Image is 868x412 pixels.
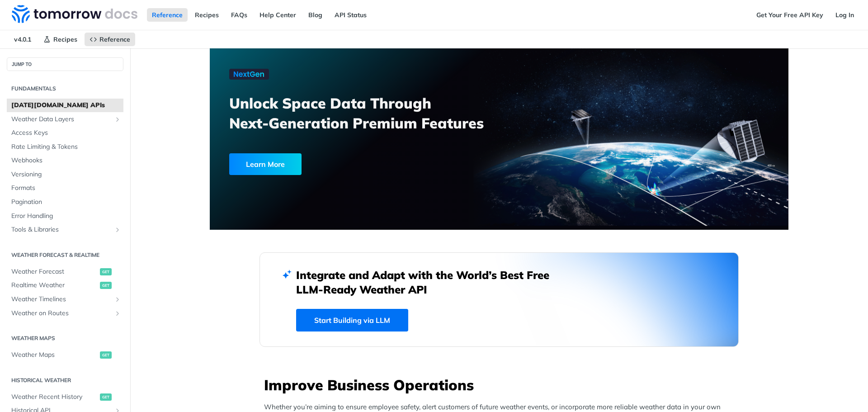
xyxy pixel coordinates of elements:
span: get [100,268,112,275]
span: Weather Recent History [11,393,98,402]
span: Versioning [11,170,121,179]
a: API Status [330,8,372,22]
a: FAQs [226,8,252,22]
a: Get Your Free API Key [751,8,828,22]
a: Learn More [229,153,453,175]
a: Start Building via LLM [296,309,408,331]
a: Weather Recent Historyget [7,390,123,404]
span: Realtime Weather [11,281,98,290]
h3: Unlock Space Data Through Next-Generation Premium Features [229,93,509,133]
a: Weather Forecastget [7,265,123,279]
a: Formats [7,181,123,195]
span: Weather Data Layers [11,115,112,124]
span: Reference [99,35,130,43]
span: Weather on Routes [11,309,112,318]
span: get [100,282,112,289]
a: Weather Data LayersShow subpages for Weather Data Layers [7,113,123,126]
a: Reference [85,33,135,46]
a: Blog [303,8,327,22]
span: get [100,351,112,359]
span: Weather Maps [11,350,98,360]
a: Weather Mapsget [7,348,123,362]
div: Learn More [229,153,302,175]
span: Webhooks [11,156,121,165]
a: Help Center [255,8,301,22]
h2: Weather Forecast & realtime [7,251,123,259]
button: Show subpages for Weather Data Layers [114,116,121,123]
a: Webhooks [7,154,123,167]
h2: Fundamentals [7,85,123,93]
a: Reference [147,8,188,22]
button: Show subpages for Weather on Routes [114,310,121,317]
button: Show subpages for Weather Timelines [114,296,121,303]
img: NextGen [229,69,269,80]
span: Access Keys [11,128,121,137]
span: Formats [11,184,121,193]
span: Weather Forecast [11,267,98,276]
a: Realtime Weatherget [7,279,123,292]
a: Log In [830,8,859,22]
span: Rate Limiting & Tokens [11,142,121,152]
a: Pagination [7,195,123,209]
span: Weather Timelines [11,295,112,304]
img: Tomorrow.io Weather API Docs [12,5,137,23]
span: v4.0.1 [9,33,36,46]
a: [DATE][DOMAIN_NAME] APIs [7,99,123,112]
a: Tools & LibrariesShow subpages for Tools & Libraries [7,223,123,237]
a: Versioning [7,168,123,181]
span: get [100,393,112,401]
span: Recipes [53,35,77,43]
a: Weather on RoutesShow subpages for Weather on Routes [7,307,123,320]
h2: Weather Maps [7,334,123,342]
span: Tools & Libraries [11,225,112,234]
a: Access Keys [7,126,123,140]
span: Pagination [11,198,121,207]
span: [DATE][DOMAIN_NAME] APIs [11,101,121,110]
a: Recipes [38,33,82,46]
h2: Integrate and Adapt with the World’s Best Free LLM-Ready Weather API [296,268,563,297]
a: Recipes [190,8,224,22]
button: Show subpages for Tools & Libraries [114,226,121,233]
a: Weather TimelinesShow subpages for Weather Timelines [7,293,123,306]
button: JUMP TO [7,57,123,71]
span: Error Handling [11,212,121,221]
h2: Historical Weather [7,376,123,384]
a: Rate Limiting & Tokens [7,140,123,154]
h3: Improve Business Operations [264,375,739,395]
a: Error Handling [7,209,123,223]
